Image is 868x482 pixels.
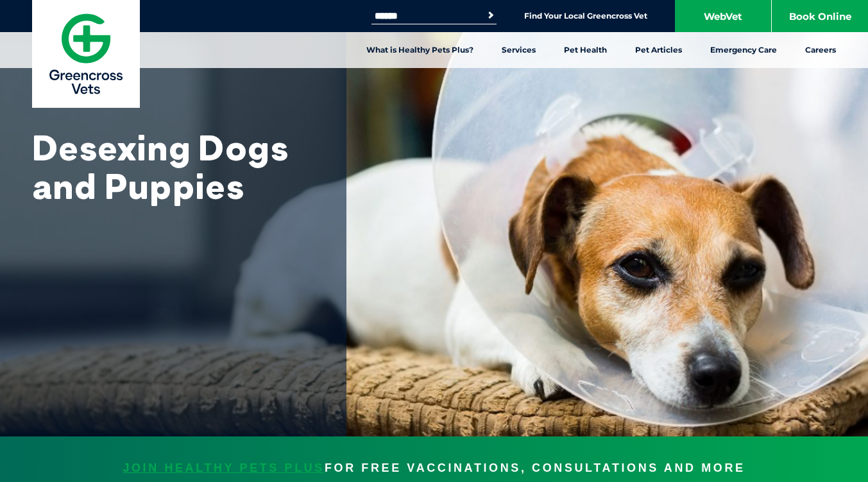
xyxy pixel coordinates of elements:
a: JOIN HEALTHY PETS PLUS [123,461,325,474]
a: Pet Health [550,32,621,68]
a: Find Your Local Greencross Vet [524,11,647,21]
a: Pet Articles [621,32,696,68]
a: What is Healthy Pets Plus? [352,32,488,68]
span: JOIN HEALTHY PETS PLUS [123,459,325,478]
h1: Desexing Dogs and Puppies [32,128,314,205]
button: Search [484,9,497,22]
a: Careers [791,32,850,68]
a: Emergency Care [696,32,791,68]
p: FOR FREE VACCINATIONS, CONSULTATIONS AND MORE [13,459,855,478]
a: Services [488,32,550,68]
